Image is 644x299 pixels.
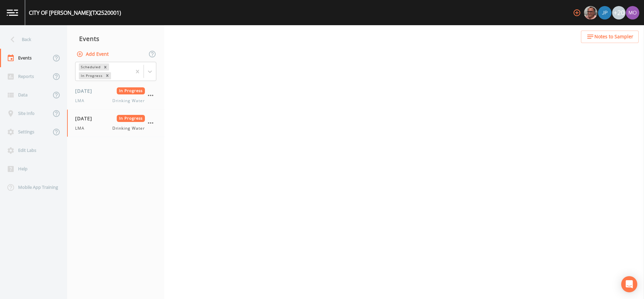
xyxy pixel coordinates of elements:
[581,31,639,43] button: Notes to Sampler
[67,110,164,137] a: [DATE]In ProgressLMADrinking Water
[67,82,164,110] a: [DATE]In ProgressLMADrinking Water
[598,6,611,19] img: 41241ef155101aa6d92a04480b0d0000
[75,125,89,131] span: LMA
[102,63,109,71] div: Remove Scheduled
[117,115,145,122] span: In Progress
[79,72,104,79] div: In Progress
[594,33,633,41] span: Notes to Sampler
[29,9,121,17] div: CITY OF [PERSON_NAME] (TX2520001)
[75,48,111,60] button: Add Event
[75,115,97,122] span: [DATE]
[626,6,639,19] img: 4e251478aba98ce068fb7eae8f78b90c
[117,87,145,94] span: In Progress
[67,30,164,47] div: Events
[7,9,18,16] img: logo
[104,72,111,79] div: Remove In Progress
[112,98,145,104] span: Drinking Water
[621,276,637,292] div: Open Intercom Messenger
[584,6,597,19] img: e2d790fa78825a4bb76dcb6ab311d44c
[598,6,612,19] div: Joshua gere Paul
[112,125,145,131] span: Drinking Water
[612,6,626,19] div: +20
[75,87,97,94] span: [DATE]
[584,6,598,19] div: Mike Franklin
[79,63,102,71] div: Scheduled
[75,98,89,104] span: LMA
